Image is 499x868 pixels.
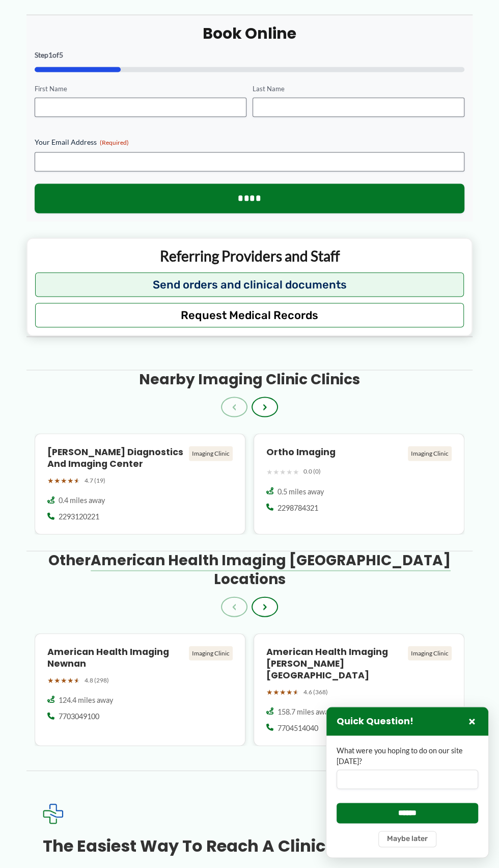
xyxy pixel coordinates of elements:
span: 4.6 (368) [303,686,328,697]
a: Ortho Imaging Imaging Clinic ★★★★★ 0.0 (0) 0.5 miles away 2298784321 [254,433,464,534]
h4: Ortho Imaging [266,446,404,458]
span: ★ [266,465,273,478]
span: ★ [273,465,280,478]
img: Expected Healthcare Logo [43,803,63,824]
span: 0.4 miles away [59,495,105,505]
span: ★ [74,673,80,687]
span: ★ [67,673,74,687]
span: ★ [54,474,61,487]
button: › [252,596,278,617]
a: American Health Imaging Newnan Imaging Clinic ★★★★★ 4.8 (298) 124.4 miles away 7703049100 [35,633,245,746]
span: ★ [61,673,67,687]
span: 7704514040 [278,723,318,733]
label: Your Email Address [35,137,464,147]
span: 2298784321 [278,503,318,513]
span: 2293120221 [59,511,99,521]
button: Request Medical Records [35,303,464,327]
span: (Required) [100,139,129,146]
h3: Quick Question! [337,716,413,727]
h3: The Easiest Way to Reach a Clinic [43,836,456,855]
span: › [263,600,267,613]
span: ‹ [232,600,236,613]
label: First Name [35,84,246,94]
span: 0.0 (0) [303,465,321,477]
div: Imaging Clinic [408,446,452,460]
span: ★ [61,474,67,487]
span: ‹ [232,401,236,413]
span: ★ [54,673,61,687]
button: Maybe later [378,831,436,847]
div: Imaging Clinic [189,446,233,460]
span: ★ [74,474,80,487]
span: 7703049100 [59,711,99,721]
p: Referring Providers and Staff [35,246,464,265]
a: American Health Imaging [PERSON_NAME][GEOGRAPHIC_DATA] Imaging Clinic ★★★★★ 4.6 (368) 158.7 miles... [254,633,464,746]
span: 0.5 miles away [278,486,324,496]
h3: Other Locations [35,551,464,588]
span: American Health Imaging [GEOGRAPHIC_DATA] [91,550,451,570]
span: ★ [286,465,293,478]
div: Imaging Clinic [408,646,452,660]
span: › [263,401,267,413]
label: What were you hoping to do on our site [DATE]? [337,746,478,767]
h4: American Health Imaging [PERSON_NAME][GEOGRAPHIC_DATA] [266,646,404,681]
span: ★ [280,685,286,698]
span: 4.8 (298) [85,674,109,686]
button: ‹ [221,397,247,417]
span: ★ [47,474,54,487]
button: › [252,397,278,417]
h4: [PERSON_NAME] Diagnostics and Imaging Center [47,446,185,469]
h4: American Health Imaging Newnan [47,646,185,669]
span: 124.4 miles away [59,695,113,705]
button: Send orders and clinical documents [35,272,464,297]
p: Step of [35,51,464,59]
span: 5 [59,50,63,59]
h2: Book Online [35,23,464,43]
span: ★ [47,673,54,687]
span: ★ [286,685,293,698]
a: [PERSON_NAME] Diagnostics and Imaging Center Imaging Clinic ★★★★★ 4.7 (19) 0.4 miles away 2293120221 [35,433,245,534]
label: Last Name [253,84,464,94]
span: 1 [48,50,52,59]
span: 158.7 miles away [278,706,332,717]
span: ★ [293,465,299,478]
button: Close [466,715,478,727]
span: ★ [280,465,286,478]
span: ★ [273,685,280,698]
h3: Nearby Imaging Clinic Clinics [139,370,360,388]
span: ★ [67,474,74,487]
span: ★ [266,685,273,698]
button: ‹ [221,596,247,617]
span: ★ [293,685,299,698]
span: 4.7 (19) [85,475,105,486]
div: Imaging Clinic [189,646,233,660]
